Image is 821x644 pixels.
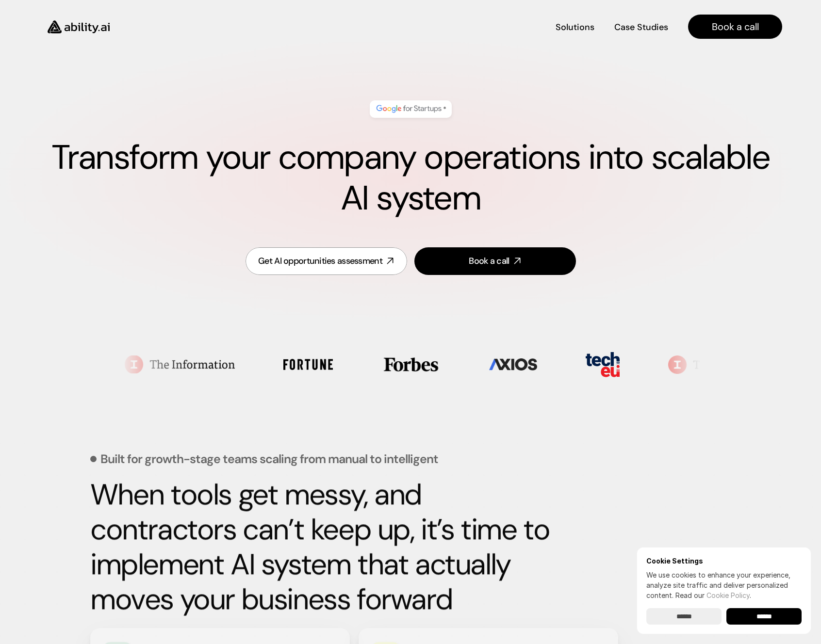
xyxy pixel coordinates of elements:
[469,255,509,267] div: Book a call
[688,15,782,39] a: Book a call
[100,453,438,465] p: Built for growth-stage teams scaling from manual to intelligent
[123,15,782,39] nav: Main navigation
[646,557,802,565] h6: Cookie Settings
[675,591,751,599] span: Read our .
[90,475,556,618] strong: When tools get messy, and contractors can’t keep up, it’s time to implement AI system that actual...
[246,247,407,275] a: Get AI opportunities assessment
[258,255,382,267] div: Get AI opportunities assessment
[414,247,576,275] a: Book a call
[556,18,594,35] a: Solutions
[556,21,594,33] h4: Solutions
[614,21,668,33] h4: Case Studies
[646,570,802,600] p: We use cookies to enhance your experience, analyze site traffic and deliver personalized content.
[712,20,759,33] h4: Book a call
[39,137,782,219] h1: Transform your company operations into scalable AI system
[614,18,669,35] a: Case Studies
[706,591,750,599] a: Cookie Policy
